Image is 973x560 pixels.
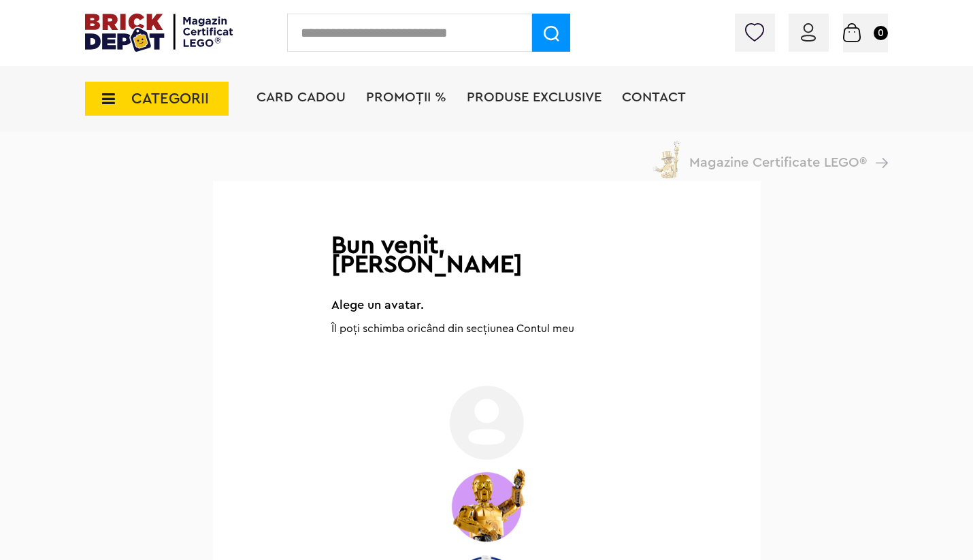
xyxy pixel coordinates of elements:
a: PROMOȚII % [366,90,446,104]
p: Alege un avatar. [331,295,642,314]
p: Îl poți schimba oricând din secțiunea Contul meu [331,321,642,336]
span: CATEGORII [131,91,209,106]
a: Produse exclusive [467,90,601,104]
a: Card Cadou [257,90,346,104]
h2: Bun venit, [PERSON_NAME] [331,236,642,274]
small: 0 [874,26,888,40]
a: Contact [622,90,686,104]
